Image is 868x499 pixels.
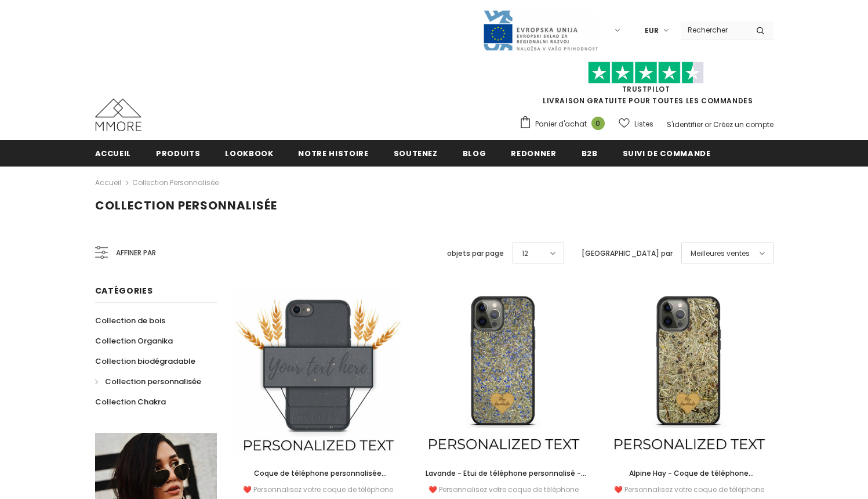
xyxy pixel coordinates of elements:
label: [GEOGRAPHIC_DATA] par [582,248,673,259]
span: Accueil [95,148,132,159]
a: B2B [582,140,598,166]
span: Collection personnalisée [95,197,277,214]
span: Listes [634,118,653,130]
a: Lookbook [225,140,273,166]
a: Notre histoire [298,140,368,166]
img: Javni Razpis [482,9,598,52]
a: soutenez [394,140,438,166]
img: Faites confiance aux étoiles pilotes [588,62,704,84]
label: objets par page [447,248,504,259]
span: Coque de téléphone personnalisée biodégradable - Noire [254,468,387,491]
a: Listes [619,114,653,134]
span: Blog [463,148,486,159]
a: Blog [463,140,486,166]
span: Collection Organika [95,335,173,346]
span: or [704,120,711,129]
span: Collection personnalisée [105,376,201,387]
a: TrustPilot [622,84,670,94]
span: Collection Chakra [95,396,166,407]
a: Créez un compte [713,120,773,129]
span: Redonner [511,148,556,159]
span: Catégories [95,285,153,296]
input: Search Site [681,21,747,38]
a: Collection personnalisée [132,178,219,187]
span: Produits [156,148,200,159]
a: Javni Razpis [482,25,598,35]
span: soutenez [394,148,438,159]
span: Collection biodégradable [95,356,195,367]
span: LIVRAISON GRATUITE POUR TOUTES LES COMMANDES [519,67,773,106]
span: 0 [591,117,605,130]
a: Panier d'achat 0 [519,115,611,133]
a: Collection Organika [95,331,173,351]
span: Suivi de commande [623,148,711,159]
a: Produits [156,140,200,166]
a: Coque de téléphone personnalisée biodégradable - Noire [234,467,402,480]
span: EUR [645,25,659,37]
a: Collection de bois [95,310,165,331]
a: Lavande - Etui de téléphone personnalisé - Cadeau personnalisé [419,467,587,480]
span: Affiner par [116,247,156,259]
span: 12 [522,248,528,259]
span: Notre histoire [298,148,368,159]
a: Redonner [511,140,556,166]
a: Suivi de commande [623,140,711,166]
img: Cas MMORE [95,99,141,131]
a: Alpine Hay - Coque de téléphone personnalisée - Cadeau personnalisé [605,467,773,480]
a: S'identifier [667,120,703,129]
span: Collection de bois [95,315,165,326]
span: Lookbook [225,148,273,159]
span: Lavande - Etui de téléphone personnalisé - Cadeau personnalisé [426,468,586,491]
span: B2B [582,148,598,159]
a: Collection biodégradable [95,351,195,371]
span: Panier d'achat [535,118,587,130]
a: Collection Chakra [95,392,166,412]
span: Meilleures ventes [691,248,750,259]
a: Collection personnalisée [95,371,201,392]
a: Accueil [95,140,132,166]
a: Accueil [95,176,121,190]
span: Alpine Hay - Coque de téléphone personnalisée - Cadeau personnalisé [621,468,757,491]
